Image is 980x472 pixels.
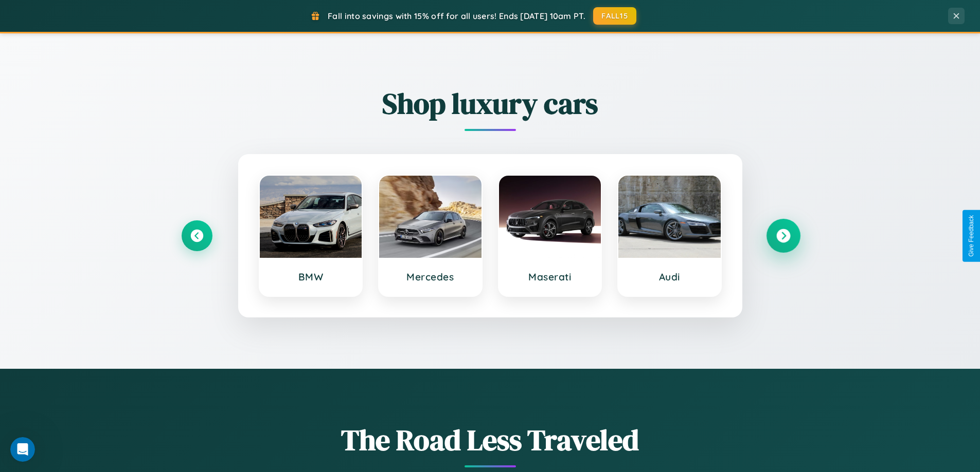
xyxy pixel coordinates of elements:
[10,437,35,462] iframe: Intercom live chat
[509,271,591,283] h3: Maserati
[182,420,799,460] h1: The Road Less Traveled
[629,271,710,283] h3: Audi
[270,271,352,283] h3: BMW
[389,271,471,283] h3: Mercedes
[593,7,636,25] button: FALL15
[328,11,585,21] span: Fall into savings with 15% off for all users! Ends [DATE] 10am PT.
[968,215,975,257] div: Give Feedback
[182,84,799,123] h2: Shop luxury cars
